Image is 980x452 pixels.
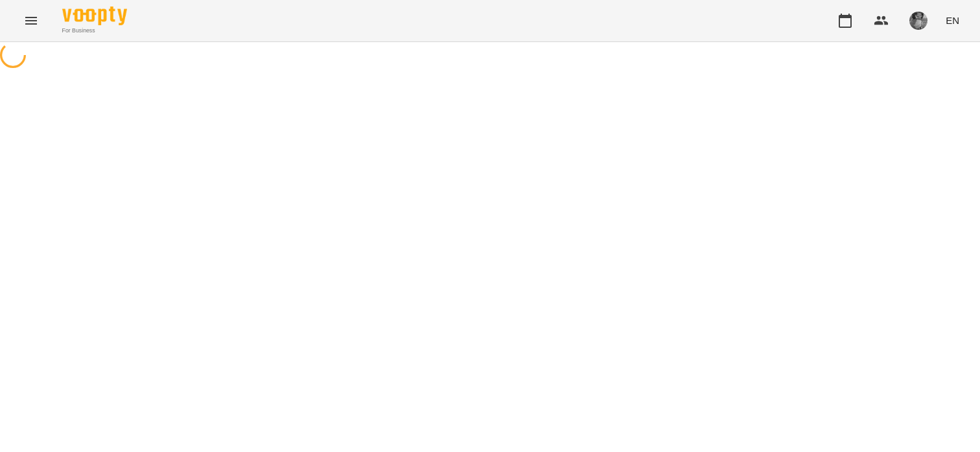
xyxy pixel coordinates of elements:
[16,5,47,36] button: Menu
[946,14,959,27] span: EN
[62,6,127,25] img: Voopty Logo
[940,8,964,32] button: EN
[909,12,927,30] img: d8a229def0a6a8f2afd845e9c03c6922.JPG
[62,27,127,35] span: For Business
